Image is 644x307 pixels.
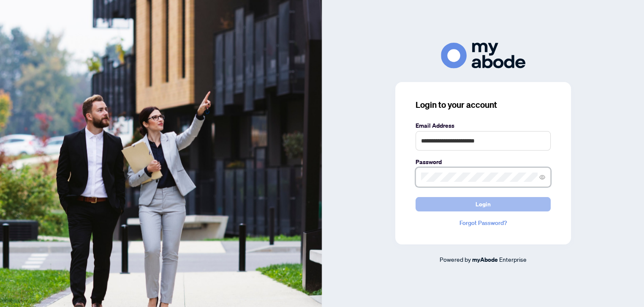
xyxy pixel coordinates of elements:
[416,157,551,167] label: Password
[416,99,551,111] h3: Login to your account
[441,43,525,69] img: ma-logo
[472,255,498,264] a: myAbode
[499,255,527,263] span: Enterprise
[440,255,471,263] span: Powered by
[476,197,491,211] span: Login
[416,197,551,211] button: Login
[539,174,545,180] span: eye
[416,218,551,228] a: Forgot Password?
[416,121,551,130] label: Email Address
